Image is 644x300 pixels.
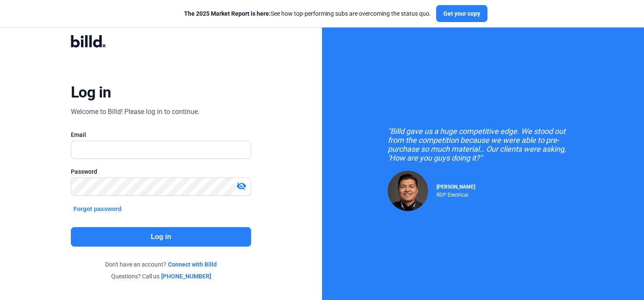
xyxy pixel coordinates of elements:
[436,5,487,22] button: Get your copy
[388,127,579,162] div: "Billd gave us a huge competitive edge. We stood out from the competition because we were able to...
[71,204,124,214] button: Forgot password
[71,167,251,176] div: Password
[236,181,246,191] mat-icon: visibility_off
[184,9,431,18] div: See how top-performing subs are overcoming the status quo.
[71,227,251,247] button: Log in
[168,260,217,269] a: Connect with Billd
[388,171,428,211] img: Raul Pacheco
[437,190,475,198] div: RDP Electrical
[71,131,251,139] div: Email
[71,272,251,281] div: Questions? Call us
[71,83,111,102] div: Log in
[71,260,251,269] div: Don't have an account?
[437,184,475,190] span: [PERSON_NAME]
[161,272,211,281] a: [PHONE_NUMBER]
[184,10,271,17] span: The 2025 Market Report is here:
[71,107,199,117] div: Welcome to Billd! Please log in to continue.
